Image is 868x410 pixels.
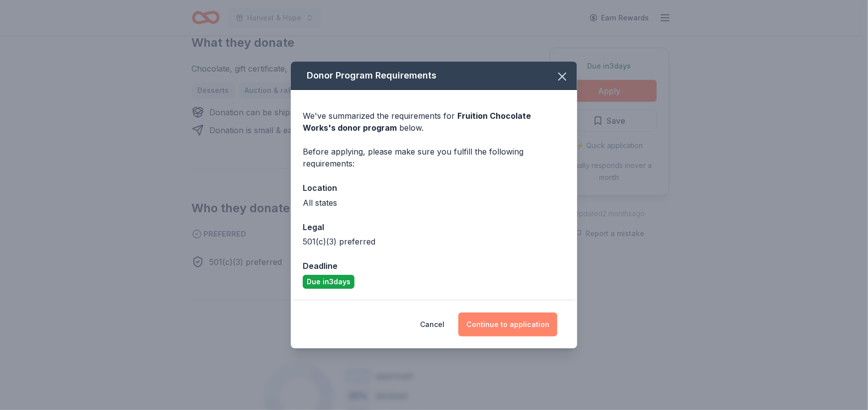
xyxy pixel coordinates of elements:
[458,313,557,336] button: Continue to application
[303,221,565,234] div: Legal
[303,181,565,194] div: Location
[303,236,565,247] div: 501(c)(3) preferred
[303,259,565,272] div: Deadline
[420,313,444,336] button: Cancel
[291,62,577,90] div: Donor Program Requirements
[303,197,565,209] div: All states
[303,275,354,289] div: Due in 3 days
[303,146,565,169] div: Before applying, please make sure you fulfill the following requirements:
[303,110,565,134] div: We've summarized the requirements for below.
